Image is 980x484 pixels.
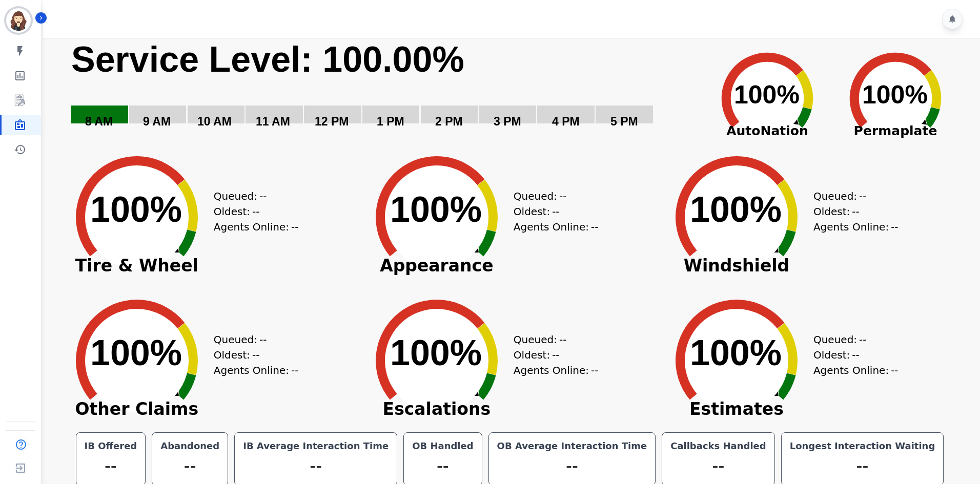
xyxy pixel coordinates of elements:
[410,439,475,453] div: OB Handled
[552,204,559,219] span: --
[552,115,580,128] text: 4 PM
[852,204,859,219] span: --
[591,363,598,378] span: --
[668,453,768,479] div: --
[315,115,349,128] text: 12 PM
[788,453,937,479] div: --
[71,39,464,79] text: Service Level: 100.00%
[891,219,898,235] span: --
[360,404,514,414] span: Escalations
[410,453,475,479] div: --
[259,188,267,204] span: --
[83,453,139,479] div: --
[214,219,301,235] div: Agents Online:
[559,188,566,204] span: --
[241,453,391,479] div: --
[813,204,890,219] div: Oldest:
[158,439,221,453] div: Abandoned
[291,219,298,235] span: --
[60,261,214,271] span: Tire & Wheel
[256,115,290,128] text: 11 AM
[591,219,598,235] span: --
[214,363,301,378] div: Agents Online:
[610,115,638,128] text: 5 PM
[495,453,649,479] div: --
[852,347,859,363] span: --
[214,332,291,347] div: Queued:
[514,363,601,378] div: Agents Online:
[813,332,890,347] div: Queued:
[90,190,182,229] text: 100%
[559,332,566,347] span: --
[494,115,521,128] text: 3 PM
[390,333,482,373] text: 100%
[552,347,559,363] span: --
[60,404,214,414] span: Other Claims
[85,115,113,128] text: 8 AM
[241,439,391,453] div: IB Average Interaction Time
[859,188,866,204] span: --
[90,333,182,373] text: 100%
[514,204,590,219] div: Oldest:
[83,439,139,453] div: IB Offered
[862,80,928,109] text: 100%
[259,332,267,347] span: --
[813,188,890,204] div: Queued:
[813,347,890,363] div: Oldest:
[788,439,937,453] div: Longest Interaction Waiting
[435,115,463,128] text: 2 PM
[252,204,259,219] span: --
[734,80,800,109] text: 100%
[514,332,590,347] div: Queued:
[158,453,221,479] div: --
[660,261,813,271] span: Windshield
[143,115,171,128] text: 9 AM
[252,347,259,363] span: --
[514,188,590,204] div: Queued:
[495,439,649,453] div: OB Average Interaction Time
[831,121,959,141] span: Permaplate
[291,363,298,378] span: --
[390,190,482,229] text: 100%
[859,332,866,347] span: --
[668,439,768,453] div: Callbacks Handled
[660,404,813,414] span: Estimates
[813,219,901,235] div: Agents Online:
[6,8,31,33] img: Bordered avatar
[214,204,291,219] div: Oldest:
[214,188,291,204] div: Queued:
[813,363,901,378] div: Agents Online:
[690,190,782,229] text: 100%
[514,347,590,363] div: Oldest:
[514,219,601,235] div: Agents Online:
[70,38,701,143] svg: Service Level: 0%
[703,121,831,141] span: AutoNation
[360,261,514,271] span: Appearance
[891,363,898,378] span: --
[377,115,404,128] text: 1 PM
[214,347,291,363] div: Oldest:
[197,115,232,128] text: 10 AM
[690,333,782,373] text: 100%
